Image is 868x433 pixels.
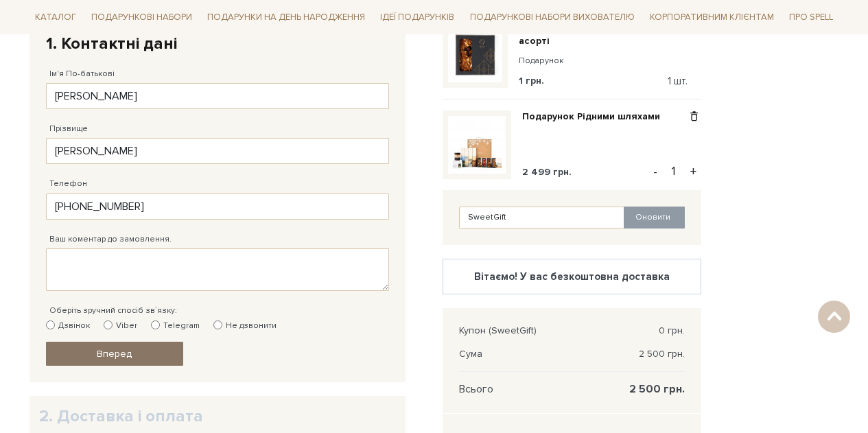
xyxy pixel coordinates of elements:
[522,110,670,123] a: Подарунок Рідними шляхами
[784,7,838,28] a: Про Spell
[639,348,685,360] span: 2 500 грн.
[448,116,506,174] img: Подарунок Рідними шляхами
[30,7,82,28] a: Каталог
[454,270,690,283] div: Вітаємо! У вас безкоштовна доставка
[659,325,685,337] span: 0 грн.
[49,233,172,246] label: Ваш коментар до замовлення.
[629,383,685,395] span: 2 500 грн.
[49,68,115,80] label: Ім'я По-батькові
[104,320,113,329] input: Viber
[46,320,90,332] label: Дзвінок
[49,305,177,317] label: Оберіть зручний спосіб зв`язку:
[459,325,537,337] span: Купон (SweetGift)
[86,7,198,28] a: Подарункові набори
[685,161,701,182] button: +
[213,320,277,332] label: Не дзвонити
[46,33,389,54] h2: 1. Контактні дані
[448,27,502,82] img: Молочний шоколад з горіховим асорті
[519,55,687,67] small: Подарунок
[644,5,779,29] a: Корпоративним клієнтам
[648,161,662,182] button: -
[39,406,396,427] h2: 2. Доставка і оплата
[624,207,685,229] button: Оновити
[519,22,687,47] a: Молочний шоколад з горіховим асорті
[49,178,87,190] label: Телефон
[97,348,132,360] span: Вперед
[459,383,493,395] span: Всього
[522,166,572,178] span: 2 499 грн.
[104,320,137,332] label: Viber
[375,7,460,28] a: Ідеї подарунків
[213,320,222,329] input: Не дзвонити
[465,5,640,29] a: Подарункові набори вихователю
[668,75,688,87] span: 1 шт.
[151,320,160,329] input: Telegram
[519,75,544,86] span: 1 грн.
[151,320,200,332] label: Telegram
[49,123,88,135] label: Прізвище
[459,348,482,360] span: Сума
[459,207,625,229] input: Введіть код купона
[46,320,55,329] input: Дзвінок
[202,7,371,28] a: Подарунки на День народження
